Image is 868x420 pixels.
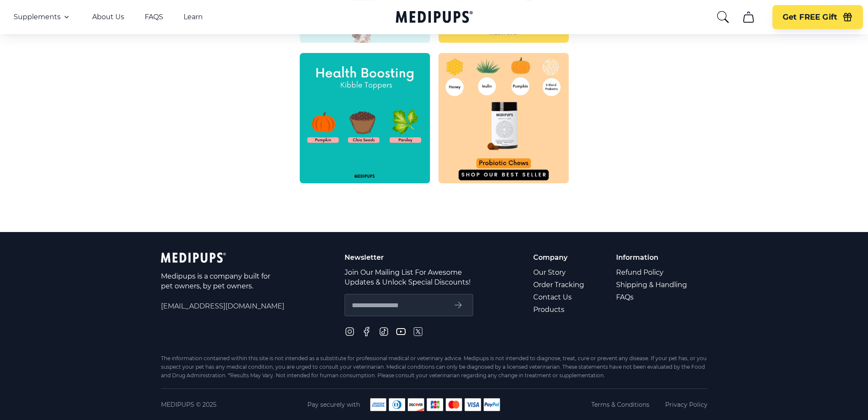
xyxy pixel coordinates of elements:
a: Shipping & Handling [616,279,688,291]
span: Supplements [14,13,61,21]
button: Get FREE Gift [772,5,863,29]
button: Supplements [14,12,72,22]
a: Our Story [533,266,585,279]
span: Medipups © 2025 [161,400,216,409]
a: About Us [92,13,124,21]
img: payment methods [370,398,500,411]
a: Refund Policy [616,266,688,279]
a: FAQs [616,291,688,303]
a: Contact Us [533,291,585,303]
img: https://www.instagram.com/p/CnS23E_v87W [300,53,430,183]
a: Order Tracking [533,279,585,291]
a: Learn [184,13,203,21]
a: Terms & Conditions [591,400,649,409]
p: Company [533,253,585,262]
a: Products [533,303,585,316]
button: cart [738,7,759,27]
button: search [716,10,730,24]
span: [EMAIL_ADDRESS][DOMAIN_NAME] [161,301,284,311]
p: Newsletter [345,253,473,262]
p: Information [616,253,688,262]
a: Medipups [396,9,473,26]
a: Privacy Policy [665,400,707,409]
span: Get FREE Gift [783,12,837,22]
img: https://www.instagram.com/p/CniZkQCpC8Y [438,53,569,183]
div: The information contained within this site is not intended as a substitute for professional medic... [161,354,707,380]
span: Pay securely with [307,400,360,409]
p: Join Our Mailing List For Awesome Updates & Unlock Special Discounts! [345,267,473,287]
p: Medipups is a company built for pet owners, by pet owners. [161,271,272,291]
a: FAQS [145,13,163,21]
